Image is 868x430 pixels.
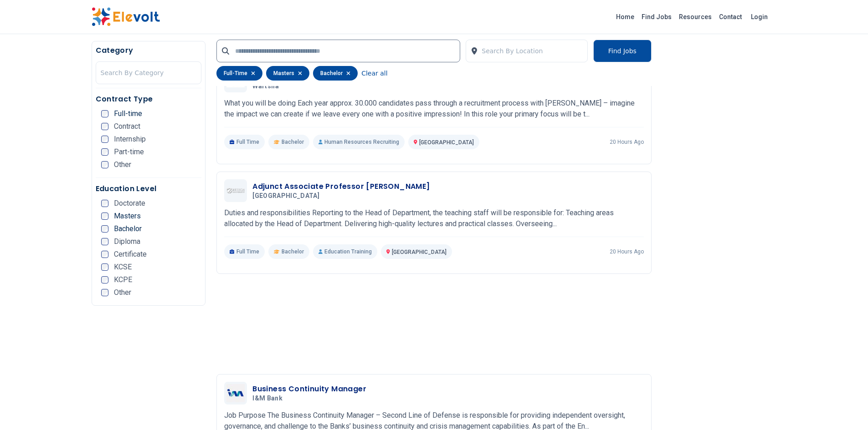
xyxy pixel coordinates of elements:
[252,384,366,395] h3: Business Continuity Manager
[96,94,202,105] h5: Contract Type
[224,244,265,259] p: Full Time
[282,248,304,255] span: Bachelor
[101,212,108,220] input: Masters
[610,138,644,146] p: 20 hours ago
[252,395,282,403] span: I&M Bank
[419,139,474,146] span: [GEOGRAPHIC_DATA]
[101,251,108,258] input: Certificate
[313,244,377,259] p: Education Training
[663,41,777,314] iframe: Advertisement
[252,82,279,91] span: Wartsila
[252,181,430,192] h3: Adjunct Associate Professor [PERSON_NAME]
[226,384,245,402] img: I&M Bank
[313,135,405,149] p: Human Resources Recruiting
[101,136,108,143] input: Internship
[114,263,132,271] span: KCSE
[114,289,131,296] span: Other
[114,212,141,220] span: Masters
[101,225,108,233] input: Bachelor
[252,192,319,200] span: [GEOGRAPHIC_DATA]
[224,207,644,229] p: Duties and responsibilities Reporting to the Head of Department, the teaching staff will be respo...
[114,251,147,258] span: Certificate
[101,276,108,283] input: KCPE
[226,188,245,194] img: Zetech University
[114,161,131,168] span: Other
[612,10,638,24] a: Home
[638,10,675,24] a: Find Jobs
[610,248,644,255] p: 20 hours ago
[114,136,146,143] span: Internship
[114,238,140,245] span: Diploma
[101,110,108,117] input: Full-time
[101,263,108,271] input: KCSE
[96,183,202,194] h5: Education Level
[224,70,644,149] a: WartsilaTalent Sourcing CoordinatorWartsilaWhat you will be doing Each year approx. 30.000 candid...
[216,288,652,367] iframe: Advertisement
[822,386,868,430] iframe: Chat Widget
[224,98,644,120] p: What you will be doing Each year approx. 30.000 candidates pass through a recruitment process wit...
[114,276,132,283] span: KCPE
[114,225,142,233] span: Bachelor
[101,200,108,207] input: Doctorate
[92,7,160,26] img: Elevolt
[101,123,108,130] input: Contract
[593,40,652,62] button: Find Jobs
[114,110,142,117] span: Full-time
[675,10,715,24] a: Resources
[392,249,447,255] span: [GEOGRAPHIC_DATA]
[224,179,644,259] a: Zetech UniversityAdjunct Associate Professor [PERSON_NAME][GEOGRAPHIC_DATA]Duties and responsibil...
[96,45,202,56] h5: Category
[101,148,108,156] input: Part-time
[282,138,304,146] span: Bachelor
[313,66,358,81] div: bachelor
[745,8,773,26] a: Login
[114,148,144,156] span: Part-time
[114,200,145,207] span: Doctorate
[101,161,108,168] input: Other
[101,289,108,296] input: Other
[101,238,108,245] input: Diploma
[715,10,745,24] a: Contact
[361,66,387,81] button: Clear all
[224,135,265,149] p: Full Time
[266,66,309,81] div: masters
[114,123,140,130] span: Contract
[216,66,262,81] div: full-time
